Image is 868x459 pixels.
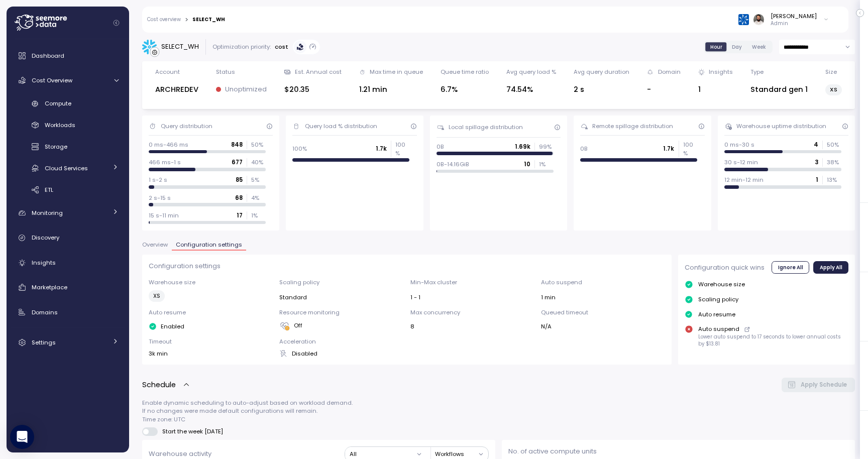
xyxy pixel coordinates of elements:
[11,117,125,134] a: Workloads
[827,158,841,166] p: 38 %
[813,261,848,273] button: Apply All
[11,253,125,273] a: Insights
[724,176,764,184] p: 12 min-12 min
[698,333,848,347] p: Lower auto suspend to 17 seconds to lower annual costs by $13.81
[237,211,243,219] p: 17
[698,295,738,303] p: Scaling policy
[782,378,855,392] button: Apply Schedule
[185,17,188,23] div: >
[11,302,125,322] a: Domains
[441,68,489,76] div: Queue time ratio
[771,20,817,27] p: Admin
[410,293,534,301] div: 1 - 1
[11,139,125,155] a: Storage
[32,234,59,242] span: Discovery
[11,203,125,223] a: Monitoring
[216,68,235,76] div: Status
[370,68,423,76] div: Max time in queue
[149,308,273,316] p: Auto resume
[710,43,722,51] span: Hour
[738,14,749,25] img: 68790ce639d2d68da1992664.PNG
[251,211,265,219] p: 1 %
[149,449,211,459] p: Warehouse activity
[251,176,265,184] p: 5 %
[698,84,733,95] div: 1
[801,378,847,392] span: Apply Schedule
[45,121,75,129] span: Workloads
[441,84,489,95] div: 6.7%
[251,141,265,149] p: 50 %
[830,84,837,95] span: XS
[149,194,171,202] p: 2 s-15 s
[149,337,273,346] p: Timeout
[698,325,739,333] p: Auto suspend
[212,43,271,51] div: Optimization priority:
[825,68,837,76] div: Size
[149,350,273,358] div: 3k min
[45,186,53,194] span: ETL
[815,158,818,166] p: 3
[32,209,63,217] span: Monitoring
[32,308,58,316] span: Domains
[771,12,817,20] div: [PERSON_NAME]
[539,143,553,151] p: 99 %
[153,291,160,301] span: XS
[541,293,665,301] div: 1 min
[149,278,273,286] p: Warehouse size
[32,338,56,347] span: Settings
[827,176,841,184] p: 13 %
[753,14,764,25] img: ACg8ocLskjvUhBDgxtSFCRx4ztb74ewwa1VrVEuDBD_Ho1mrTsQB-QE=s96-c
[816,176,818,184] p: 1
[580,145,588,153] p: 0B
[305,122,377,130] div: Query load % distribution
[574,84,629,95] div: 2 s
[11,181,125,198] a: ETL
[149,176,167,184] p: 1 s-2 s
[752,43,766,51] span: Week
[437,143,444,151] p: 0B
[231,141,243,149] p: 848
[232,158,243,166] p: 677
[176,242,242,248] span: Configuration settings
[541,278,665,286] p: Auto suspend
[827,141,841,149] p: 50 %
[508,446,848,456] p: No. of active compute units
[395,141,409,157] p: 100 %
[279,293,403,301] div: Standard
[225,84,267,94] p: Unoptimized
[279,308,403,316] p: Resource monitoring
[376,145,387,153] p: 1.7k
[142,379,190,391] button: Schedule
[142,399,855,423] p: Enable dynamic scheduling to auto-adjust based on workload demand. If no changes were made defaul...
[284,84,342,95] div: $20.35
[142,242,168,248] span: Overview
[45,164,88,172] span: Cloud Services
[11,70,125,90] a: Cost Overview
[574,68,629,76] div: Avg query duration
[524,160,530,168] p: 10
[410,308,534,316] p: Max concurrency
[32,259,56,267] span: Insights
[32,283,67,291] span: Marketplace
[11,332,125,353] a: Settings
[506,84,556,95] div: 74.54%
[161,122,212,130] div: Query distribution
[592,122,673,130] div: Remote spillage distribution
[724,141,754,149] p: 0 ms-30 s
[32,52,64,60] span: Dashboard
[158,427,224,435] span: Start the week [DATE]
[45,143,67,151] span: Storage
[410,278,534,286] p: Min-Max cluster
[147,17,181,22] a: Cost overview
[235,194,243,202] p: 68
[778,262,803,273] span: Ignore All
[750,68,764,76] div: Type
[515,143,530,151] p: 1.69k
[736,122,826,130] div: Warehouse uptime distribution
[251,158,265,166] p: 40 %
[295,68,342,76] div: Est. Annual cost
[541,308,665,316] p: Queued timeout
[709,68,733,76] div: Insights
[647,84,680,95] div: -
[149,211,179,219] p: 15 s-11 min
